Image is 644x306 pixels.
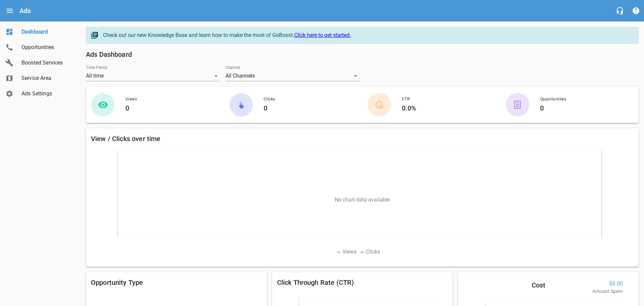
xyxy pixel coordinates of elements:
[21,59,72,67] span: Boosted Services
[91,196,634,203] p: No chart data available
[466,280,545,291] h6: Cost
[402,103,490,114] h6: 0.0%
[21,28,72,36] span: Dashboard
[294,32,351,38] a: Click here to get started.
[225,66,240,70] label: Channel
[225,71,360,81] div: All Channels
[264,103,352,114] h6: 0
[612,3,628,19] button: Live Chat
[125,103,213,114] h6: 0
[21,43,72,51] span: Opportunities
[91,133,634,144] h6: View / Clicks over time
[91,277,262,288] h6: Opportunity Type
[21,90,72,98] span: Ads Settings
[402,96,490,103] span: CTR
[540,103,628,114] h6: 0
[628,3,644,19] button: Support Portal
[86,66,107,70] label: Time Period
[366,249,380,255] span: Clicks
[86,49,639,60] h6: Ads Dashboard
[540,96,628,103] span: Opportunities
[592,288,623,295] p: Amount Spent
[86,71,220,81] div: All time
[592,280,623,288] span: $0.00
[19,5,31,16] h6: Ads
[342,249,357,255] span: Views
[264,96,352,103] span: Clicks
[2,3,18,19] button: Open drawer
[125,96,213,103] span: Views
[103,31,632,39] div: Check out our new Knowledge Base and learn how to make the most of GoBoost.
[277,277,448,288] h6: Click Through Rate (CTR)
[21,74,72,82] span: Service Area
